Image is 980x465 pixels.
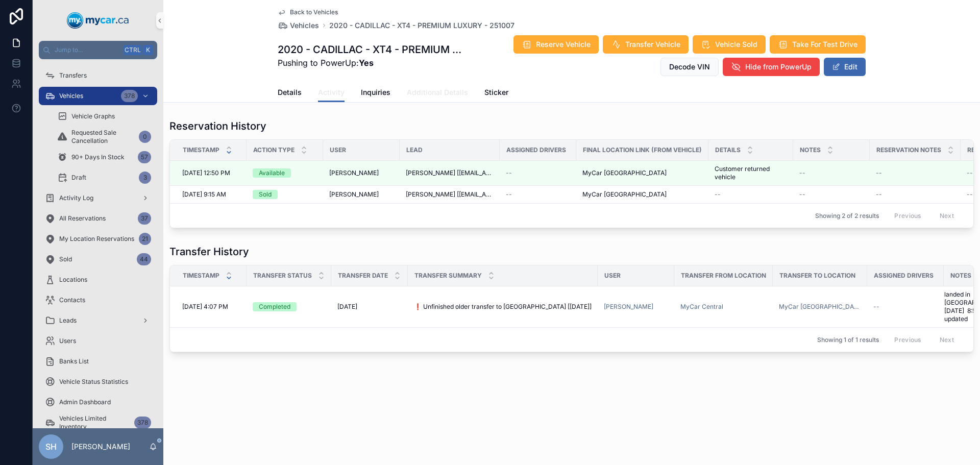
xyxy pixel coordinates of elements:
span: Transfer To Location [779,272,855,280]
a: Sold44 [39,250,157,268]
a: [DATE] 9:15 AM [182,190,240,199]
button: Hide from PowerUp [723,58,820,76]
a: -- [506,169,570,177]
a: Locations [39,271,157,289]
span: MyCar [GEOGRAPHIC_DATA] [582,169,667,177]
a: All Reservations37 [39,209,157,228]
div: 378 [121,90,138,102]
span: Back to Vehicles [290,8,338,16]
span: Additional Details [407,87,468,97]
a: MyCar Central [680,303,767,311]
span: Showing 2 of 2 results [815,212,879,220]
span: Final Location Link (from Vehicle) [583,146,702,154]
a: Available [253,168,317,178]
span: Sticker [484,87,508,97]
span: ❗ Unfinished older transfer to [GEOGRAPHIC_DATA] [[DATE]] [414,303,592,311]
h1: Transfer History [169,244,249,259]
button: Take For Test Drive [770,35,866,54]
a: MyCar [GEOGRAPHIC_DATA] [582,169,702,177]
span: Reserve Vehicle [536,39,591,50]
span: Transfers [59,71,87,80]
a: Sticker [484,83,508,104]
span: Details [278,87,302,97]
a: MyCar [GEOGRAPHIC_DATA] [582,190,702,199]
div: 378 [134,417,151,429]
span: Vehicles Limited Inventory [59,414,130,431]
div: 21 [139,233,151,245]
span: Vehicle Sold [715,39,757,50]
a: -- [799,190,864,199]
span: K [144,46,152,54]
span: Notes [800,146,821,154]
span: User [604,272,621,280]
div: scrollable content [33,59,163,428]
div: Available [259,168,285,178]
span: Assigned Drivers [506,146,566,154]
span: -- [799,169,805,177]
a: Completed [253,302,325,311]
a: [PERSON_NAME] [329,169,394,177]
span: Users [59,337,76,345]
a: Admin Dashboard [39,393,157,411]
span: Jump to... [55,46,119,54]
a: -- [506,190,570,199]
div: 3 [139,172,151,184]
span: -- [876,190,882,199]
span: 90+ Days In Stock [71,153,125,161]
span: Timestamp [183,146,219,154]
span: My Location Reservations [59,235,134,243]
span: Requested Sale Cancellation [71,129,135,145]
span: [DATE] 12:50 PM [182,169,230,177]
span: MyCar [GEOGRAPHIC_DATA] [582,190,667,199]
a: [PERSON_NAME] [604,303,653,311]
span: -- [506,169,512,177]
a: Contacts [39,291,157,309]
span: Transfer Status [253,272,312,280]
span: Take For Test Drive [792,39,857,50]
span: Lead [406,146,423,154]
a: MyCar [GEOGRAPHIC_DATA] [779,303,861,311]
span: Notes [950,272,971,280]
a: MyCar Central [680,303,723,311]
span: Customer returned vehicle [715,165,787,181]
span: [DATE] 9:15 AM [182,190,226,199]
span: SH [45,440,57,453]
span: Locations [59,276,87,284]
span: Vehicles [59,92,83,100]
span: Banks List [59,357,89,365]
a: Sold [253,190,317,199]
span: Transfer Summary [414,272,482,280]
span: Activity Log [59,194,93,202]
span: -- [876,169,882,177]
a: -- [876,169,954,177]
h1: Reservation History [169,119,266,133]
button: Reserve Vehicle [513,35,599,54]
a: Vehicles [278,20,319,31]
a: Vehicles378 [39,87,157,105]
div: 44 [137,253,151,265]
div: Sold [259,190,272,199]
button: Decode VIN [660,58,719,76]
span: [PERSON_NAME] [329,190,379,199]
div: 57 [138,151,151,163]
span: Assigned Drivers [874,272,934,280]
img: App logo [67,12,129,29]
span: Inquiries [361,87,390,97]
span: Transfer Vehicle [625,39,680,50]
a: Vehicle Status Statistics [39,373,157,391]
button: Jump to...CtrlK [39,41,157,59]
span: User [330,146,346,154]
span: Draft [71,174,86,182]
span: 2020 - CADILLAC - XT4 - PREMIUM LUXURY - 251007 [329,20,514,31]
button: Vehicle Sold [693,35,766,54]
a: -- [876,190,954,199]
span: Hide from PowerUp [745,62,812,72]
a: Banks List [39,352,157,371]
a: Details [278,83,302,104]
div: 37 [138,212,151,225]
a: Activity [318,83,345,103]
a: -- [873,303,938,311]
a: Back to Vehicles [278,8,338,16]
